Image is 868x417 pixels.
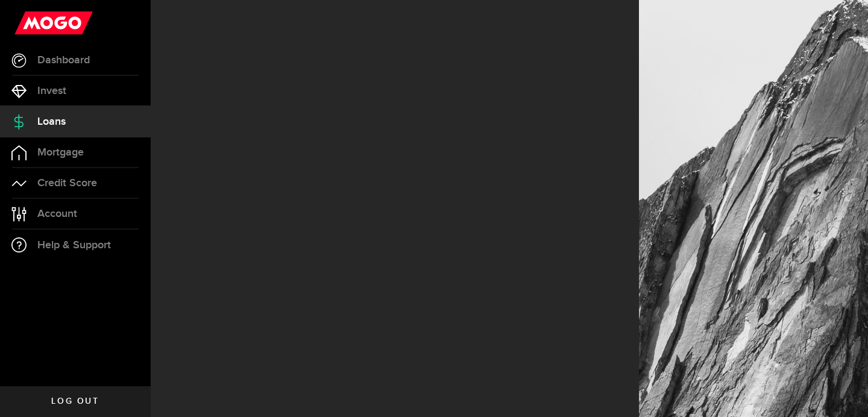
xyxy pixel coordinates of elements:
[37,147,84,158] span: Mortgage
[37,178,97,189] span: Credit Score
[37,208,77,219] span: Account
[37,55,90,66] span: Dashboard
[10,5,46,41] button: Open LiveChat chat widget
[51,397,99,406] span: Log out
[37,86,66,96] span: Invest
[37,240,111,251] span: Help & Support
[37,116,66,127] span: Loans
